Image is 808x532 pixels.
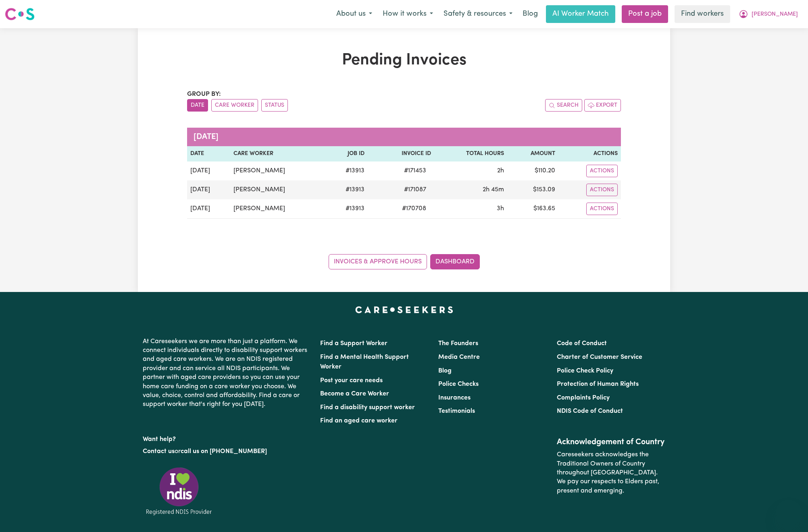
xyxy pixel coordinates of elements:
a: Find a Support Worker [320,340,387,347]
h2: Acknowledgement of Country [557,437,665,447]
h1: Pending Invoices [187,51,621,70]
td: # 13913 [326,180,368,199]
button: Export [584,99,621,112]
button: Search [545,99,582,112]
p: At Careseekers we are more than just a platform. We connect individuals directly to disability su... [143,334,310,412]
td: [PERSON_NAME] [230,161,326,180]
button: sort invoices by care worker [211,99,258,112]
td: [PERSON_NAME] [230,180,326,199]
span: 3 hours [497,205,504,212]
a: Find workers [675,5,730,23]
th: Date [187,146,230,161]
a: The Founders [438,340,478,347]
a: Contact us [143,448,175,455]
th: Job ID [326,146,368,161]
button: Safety & resources [438,6,518,23]
td: $ 163.65 [507,199,558,219]
span: 2 hours 45 minutes [483,186,504,193]
button: sort invoices by date [187,99,208,112]
img: Registered NDIS provider [143,466,215,516]
caption: [DATE] [187,128,621,146]
a: Post a job [622,5,668,23]
button: sort invoices by paid status [261,99,288,112]
th: Actions [558,146,621,161]
a: call us on [PHONE_NUMBER] [181,448,267,455]
a: Find a Mental Health Support Worker [320,354,409,370]
p: Want help? [143,432,310,444]
a: Complaints Policy [557,395,610,401]
p: Careseekers acknowledges the Traditional Owners of Country throughout [GEOGRAPHIC_DATA]. We pay o... [557,447,665,499]
a: Dashboard [430,254,480,269]
th: Amount [507,146,558,161]
button: Actions [586,184,618,196]
a: Protection of Human Rights [557,381,639,387]
button: About us [331,6,377,23]
td: [DATE] [187,161,230,180]
button: Actions [586,203,618,215]
td: [DATE] [187,199,230,219]
th: Care Worker [230,146,326,161]
button: Actions [586,165,618,177]
a: Insurances [438,395,471,401]
a: Careseekers home page [355,306,453,313]
td: $ 153.09 [507,180,558,199]
span: # 170708 [397,204,431,213]
span: 2 hours [497,168,504,174]
td: [PERSON_NAME] [230,199,326,219]
a: Charter of Customer Service [557,354,642,360]
a: Find an aged care worker [320,418,398,424]
a: Find a disability support worker [320,404,415,411]
a: Media Centre [438,354,480,360]
th: Total Hours [434,146,507,161]
th: Invoice ID [368,146,434,161]
a: Blog [518,5,543,23]
button: My Account [733,6,803,23]
img: Careseekers logo [5,7,35,21]
a: Post your care needs [320,377,383,384]
span: [PERSON_NAME] [752,10,798,19]
a: Police Checks [438,381,479,387]
iframe: Button to launch messaging window [776,500,802,526]
td: [DATE] [187,180,230,199]
button: How it works [377,6,438,23]
td: # 13913 [326,199,368,219]
span: # 171453 [399,166,431,176]
a: NDIS Code of Conduct [557,408,623,414]
a: Blog [438,368,452,374]
a: Become a Care Worker [320,391,389,397]
a: Code of Conduct [557,340,607,347]
span: # 171087 [399,185,431,195]
a: Invoices & Approve Hours [329,254,427,269]
a: Careseekers logo [5,5,35,23]
td: $ 110.20 [507,161,558,180]
span: Group by: [187,91,221,97]
a: Testimonials [438,408,475,414]
a: Police Check Policy [557,368,613,374]
a: AI Worker Match [546,5,615,23]
p: or [143,444,310,459]
td: # 13913 [326,161,368,180]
